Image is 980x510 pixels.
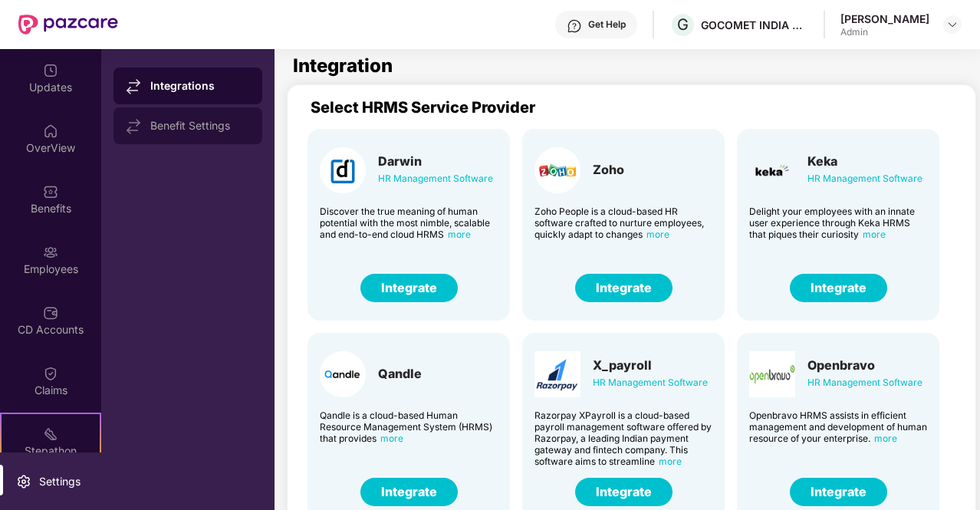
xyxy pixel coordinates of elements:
[43,426,58,442] img: svg+xml;base64,PHN2ZyB4bWxucz0iaHR0cDovL3d3dy53My5vcmcvMjAwMC9zdmciIHdpZHRoPSIyMSIgaGVpZ2h0PSIyMC...
[874,433,897,444] span: more
[588,18,626,31] div: Get Help
[43,63,58,78] img: svg+xml;base64,PHN2ZyBpZD0iVXBkYXRlZCIgeG1sbnM9Imh0dHA6Ly93d3cudzMub3JnLzIwMDAvc3ZnIiB3aWR0aD0iMj...
[575,478,673,506] button: Integrate
[807,374,922,391] div: HR Management Software
[807,170,922,187] div: HR Management Software
[749,206,927,240] div: Delight your employees with an innate user experience through Keka HRMS that piques their curiosity
[320,206,498,240] div: Discover the true meaning of human potential with the most nimble, scalable and end-to-end cloud ...
[43,123,58,139] img: svg+xml;base64,PHN2ZyBpZD0iSG9tZSIgeG1sbnM9Imh0dHA6Ly93d3cudzMub3JnLzIwMDAvc3ZnIiB3aWR0aD0iMjAiIG...
[16,474,31,489] img: svg+xml;base64,PHN2ZyBpZD0iU2V0dGluZy0yMHgyMCIgeG1sbnM9Imh0dHA6Ly93d3cudzMub3JnLzIwMDAvc3ZnIiB3aW...
[378,170,493,187] div: HR Management Software
[790,478,887,506] button: Integrate
[749,351,795,397] img: Card Logo
[593,357,708,373] div: X_payroll
[863,229,886,240] span: more
[378,153,493,169] div: Darwin
[320,147,366,193] img: Card Logo
[807,153,922,169] div: Keka
[534,147,580,193] img: Card Logo
[946,18,959,31] img: svg+xml;base64,PHN2ZyBpZD0iRHJvcGRvd24tMzJ4MzIiIHhtbG5zPSJodHRwOi8vd3d3LnczLm9yZy8yMDAwL3N2ZyIgd2...
[43,245,58,260] img: svg+xml;base64,PHN2ZyBpZD0iRW1wbG95ZWVzIiB4bWxucz0iaHR0cDovL3d3dy53My5vcmcvMjAwMC9zdmciIHdpZHRoPS...
[150,78,250,94] div: Integrations
[378,366,422,381] div: Qandle
[840,26,929,38] div: Admin
[593,162,624,177] div: Zoho
[659,456,682,467] span: more
[534,410,712,467] div: Razorpay XPayroll is a cloud-based payroll management software offered by Razorpay, a leading Ind...
[448,229,471,240] span: more
[360,274,458,302] button: Integrate
[360,478,458,506] button: Integrate
[320,351,366,397] img: Card Logo
[43,305,58,321] img: svg+xml;base64,PHN2ZyBpZD0iQ0RfQWNjb3VudHMiIGRhdGEtbmFtZT0iQ0QgQWNjb3VudHMiIHhtbG5zPSJodHRwOi8vd3...
[567,18,582,34] img: svg+xml;base64,PHN2ZyBpZD0iSGVscC0zMngzMiIgeG1sbnM9Imh0dHA6Ly93d3cudzMub3JnLzIwMDAvc3ZnIiB3aWR0aD...
[43,184,58,199] img: svg+xml;base64,PHN2ZyBpZD0iQmVuZWZpdHMiIHhtbG5zPSJodHRwOi8vd3d3LnczLm9yZy8yMDAwL3N2ZyIgd2lkdGg9Ij...
[2,443,100,459] div: Stepathon
[18,15,118,35] img: New Pazcare Logo
[677,15,689,34] span: G
[150,120,250,132] div: Benefit Settings
[293,57,393,75] h1: Integration
[380,433,403,444] span: more
[534,206,712,240] div: Zoho People is a cloud-based HR software crafted to nurture employees, quickly adapt to changes
[126,79,141,94] img: svg+xml;base64,PHN2ZyB4bWxucz0iaHR0cDovL3d3dy53My5vcmcvMjAwMC9zdmciIHdpZHRoPSIxNy44MzIiIGhlaWdodD...
[43,366,58,381] img: svg+xml;base64,PHN2ZyBpZD0iQ2xhaW0iIHhtbG5zPSJodHRwOi8vd3d3LnczLm9yZy8yMDAwL3N2ZyIgd2lkdGg9IjIwIi...
[701,18,808,32] div: GOCOMET INDIA PRIVATE LIMITED
[575,274,673,302] button: Integrate
[126,119,141,134] img: svg+xml;base64,PHN2ZyB4bWxucz0iaHR0cDovL3d3dy53My5vcmcvMjAwMC9zdmciIHdpZHRoPSIxNy44MzIiIGhlaWdodD...
[320,410,498,444] div: Qandle is a cloud-based Human Resource Management System (HRMS) that provides
[749,410,927,444] div: Openbravo HRMS assists in efficient management and development of human resource of your enterprise.
[646,229,669,240] span: more
[749,147,795,193] img: Card Logo
[790,274,887,302] button: Integrate
[534,351,580,397] img: Card Logo
[593,374,708,391] div: HR Management Software
[840,12,929,26] div: [PERSON_NAME]
[807,357,922,373] div: Openbravo
[35,474,85,489] div: Settings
